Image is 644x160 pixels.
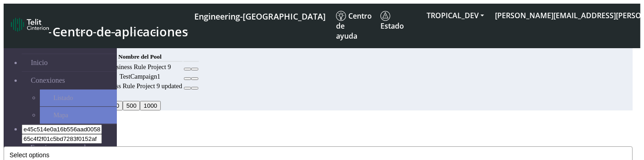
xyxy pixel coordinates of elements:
td: Business Rule Project 9 updated [97,82,183,90]
span: Centro de ayuda [336,11,372,41]
button: TROPICAL_DEV [421,7,490,24]
span: Nombre del Pool [118,53,161,60]
button: 1000 [140,101,161,110]
span: Conexiones [31,76,65,85]
div: 20 [60,101,519,110]
td: Business Rule Project 9 [97,63,183,71]
button: 500 [123,101,140,110]
span: Listado [53,94,73,102]
span: Select options [10,151,49,159]
img: status.svg [380,11,390,21]
img: logo-telit-cinterion-gw-new.png [11,17,49,32]
h4: Add Rule [4,120,633,128]
td: TestCampaign1 [97,72,183,81]
span: Engineering-[GEOGRAPHIC_DATA] [194,11,326,22]
span: Centro de aplicaciones [53,23,188,40]
a: Inicio [22,54,117,71]
span: Estado [380,11,404,31]
a: Tu instancia actual de la plataforma [194,7,325,24]
img: knowledge.svg [336,11,346,21]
